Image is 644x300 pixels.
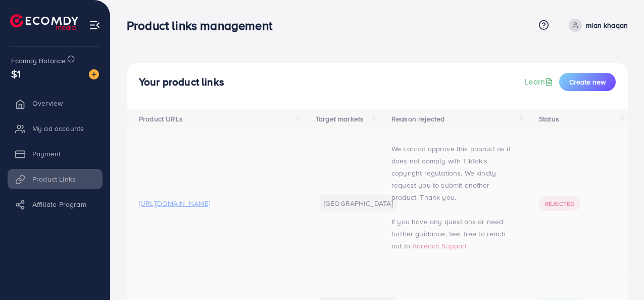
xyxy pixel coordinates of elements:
[559,73,616,91] button: Create new
[524,76,555,88] a: Learn
[139,76,224,89] h4: Your product links
[10,14,78,30] img: logo
[586,19,628,31] p: mian khaqan
[569,77,606,87] span: Create new
[89,69,99,79] img: image
[127,18,280,33] h3: Product links management
[565,19,628,32] a: mian khaqan
[89,19,101,31] img: menu
[11,56,66,66] span: Ecomdy Balance
[11,66,21,81] span: $1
